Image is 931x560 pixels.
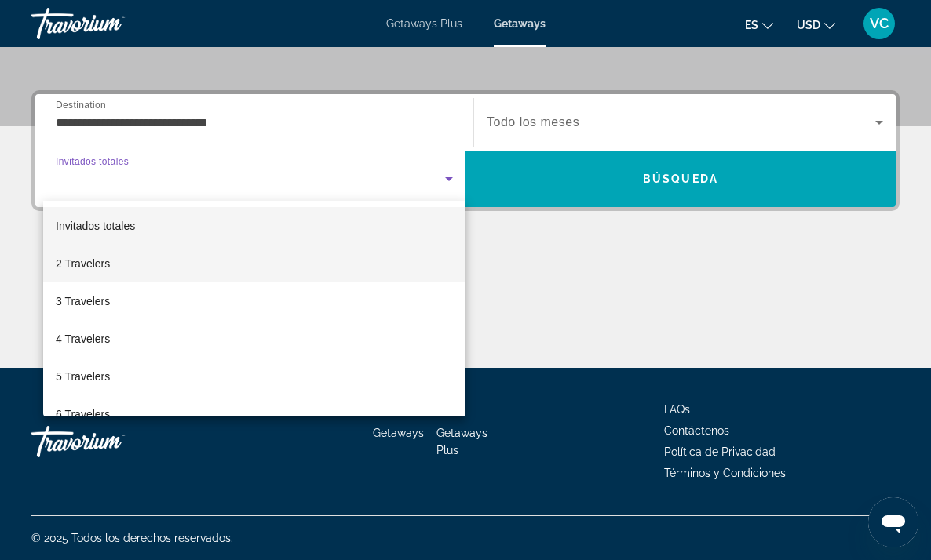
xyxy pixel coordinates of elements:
[868,497,918,547] iframe: Botón para iniciar la ventana de mensajería
[56,367,110,386] span: 5 Travelers
[56,254,110,273] span: 2 Travelers
[56,220,135,232] span: Invitados totales
[56,292,110,311] span: 3 Travelers
[56,329,110,348] span: 4 Travelers
[56,405,110,424] span: 6 Travelers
